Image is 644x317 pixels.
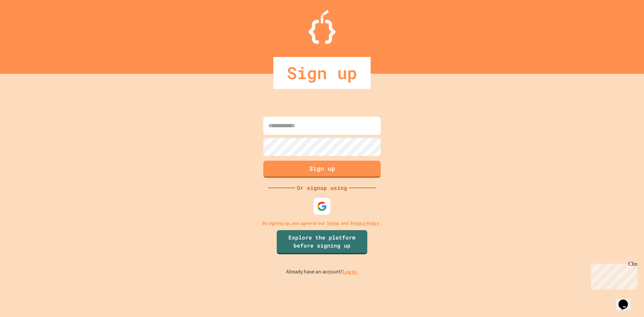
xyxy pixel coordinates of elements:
a: Privacy Policy [350,220,379,227]
button: Sign up [263,161,381,178]
iframe: chat widget [588,261,637,289]
img: google-icon.svg [317,201,327,211]
img: Logo.svg [309,10,335,44]
p: Already have an account? [286,268,358,276]
iframe: chat widget [616,290,637,310]
div: Or signup using [295,184,349,192]
a: Explore the platform before signing up [277,230,367,254]
p: By signing up, you agree to our and . [262,220,382,227]
a: Log in. [343,268,358,275]
a: Terms [327,220,339,227]
div: Chat with us now!Close [3,3,46,43]
div: Sign up [273,57,371,89]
